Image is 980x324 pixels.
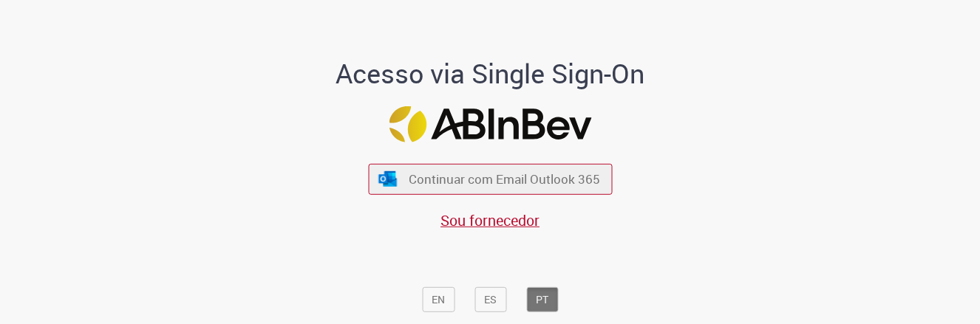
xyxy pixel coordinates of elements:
[285,59,695,89] h1: Acesso via Single Sign-On
[440,210,540,230] a: Sou fornecedor
[368,164,612,194] button: ícone Azure/Microsoft 360 Continuar com Email Outlook 365
[378,171,398,187] img: ícone Azure/Microsoft 360
[409,170,600,187] span: Continuar com Email Outlook 365
[526,287,558,312] button: PT
[389,106,591,142] img: Logo ABInBev
[474,287,506,312] button: ES
[422,287,455,312] button: EN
